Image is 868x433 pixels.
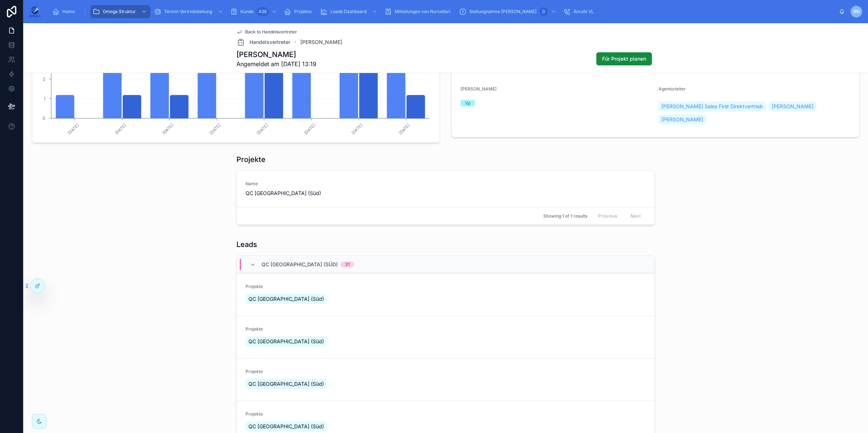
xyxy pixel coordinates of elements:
[236,49,316,60] h1: [PERSON_NAME]
[62,9,75,15] span: Home
[658,86,686,92] span: Agenturleiter
[236,38,290,46] a: Handelsvertreter
[561,5,599,18] a: Anrufe VL
[29,6,41,17] img: App logo
[240,9,253,15] span: Kunde
[350,122,364,135] text: [DATE]
[114,122,127,135] text: [DATE]
[382,5,455,18] a: Mitteilungen von Nurcellari
[44,96,45,101] tspan: 1
[303,122,316,135] text: [DATE]
[294,9,312,15] span: Projekte
[300,39,342,46] a: [PERSON_NAME]
[395,9,450,15] span: Mitteilungen von Nurcellari
[772,103,814,110] span: [PERSON_NAME]
[469,9,536,15] span: Stellungnahme [PERSON_NAME]
[103,9,136,15] span: Omega Struktur
[236,60,316,68] span: Angemeldet am [DATE] 13:19
[539,7,548,16] div: 0
[66,122,80,135] text: [DATE]
[245,29,297,35] span: Back to Handelsvertreter
[90,5,150,18] a: Omega Struktur
[543,213,587,219] span: Showing 1 of 1 results
[661,103,763,110] span: [PERSON_NAME] Sales First Direktvertrieb
[161,122,174,135] text: [DATE]
[248,295,324,303] span: QC [GEOGRAPHIC_DATA] (Süd)
[248,423,324,430] span: QC [GEOGRAPHIC_DATA] (Süd)
[330,9,366,15] span: Leads Dashboard
[208,122,222,135] text: [DATE]
[573,9,594,15] span: Anrufe VL
[246,181,339,187] span: Name
[853,9,860,15] span: RN
[236,239,257,250] h1: Leads
[282,5,317,18] a: Projekte
[398,122,411,135] text: [DATE]
[248,338,324,345] span: QC [GEOGRAPHIC_DATA] (Süd)
[658,101,766,112] a: [PERSON_NAME] Sales First Direktvertrieb
[164,9,212,15] span: Termin Vertriebsleitung
[261,261,338,268] span: QC [GEOGRAPHIC_DATA] (Süd)
[246,326,339,332] span: Projekte
[236,154,265,165] h1: Projekte
[256,7,269,16] div: 436
[50,5,80,18] a: Home
[457,5,560,18] a: Stellungnahme [PERSON_NAME]0
[461,86,496,92] span: [PERSON_NAME]
[46,4,839,20] div: scrollable content
[228,5,280,18] a: Kunde436
[345,262,350,267] div: 31
[236,29,297,35] a: Back to Handelsvertreter
[246,411,339,417] span: Projekte
[769,101,816,112] a: [PERSON_NAME]
[465,100,470,106] div: Vp
[42,116,45,121] tspan: 0
[250,39,290,46] span: Handelsvertreter
[152,5,227,18] a: Termin Vertriebsleitung
[246,369,339,375] span: Projekte
[43,76,45,82] tspan: 2
[658,114,706,125] a: [PERSON_NAME]
[318,5,381,18] a: Leads Dashboard
[661,116,703,123] span: [PERSON_NAME]
[248,380,324,388] span: QC [GEOGRAPHIC_DATA] (Süd)
[596,52,652,65] button: Für Projekt planen
[602,55,646,62] span: Für Projekt planen
[256,122,269,135] text: [DATE]
[246,190,339,197] span: QC [GEOGRAPHIC_DATA] (Süd)
[246,284,339,290] span: Projekte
